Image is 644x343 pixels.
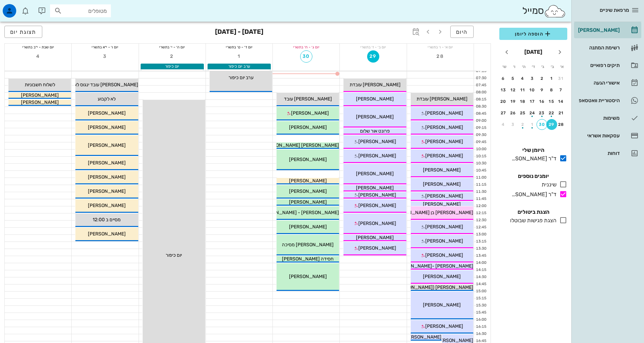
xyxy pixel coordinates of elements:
[556,111,567,115] div: 21
[282,242,334,248] span: [PERSON_NAME] מסיכה
[88,110,126,116] span: [PERSON_NAME]
[508,96,519,107] button: 19
[508,111,519,115] div: 26
[425,153,463,159] span: [PERSON_NAME]
[356,96,394,102] span: [PERSON_NAME]
[166,53,178,59] span: 2
[517,88,528,92] div: 11
[25,82,55,88] span: לשלוח חשבוניות
[577,45,620,50] div: רשימת המתנה
[20,5,24,9] span: תג
[517,73,528,84] button: 4
[474,324,488,330] div: 16:15
[505,30,562,38] span: הוספה ליומן
[425,252,463,258] span: [PERSON_NAME]
[544,4,566,18] img: SmileCloud logo
[577,80,620,86] div: אישורי הגעה
[5,44,71,50] div: יום שבת - י״ב בתשרי
[548,61,557,72] th: ב׳
[498,88,509,92] div: 13
[358,245,396,251] span: [PERSON_NAME]
[434,53,446,59] span: 28
[392,210,473,215] span: [PERSON_NAME] בן [PERSON_NAME]
[474,289,488,294] div: 15:00
[289,178,327,184] span: [PERSON_NAME]
[508,85,519,95] button: 12
[423,181,461,187] span: [PERSON_NAME]
[474,146,488,152] div: 10:00
[574,40,641,56] a: רשימת המתנה
[509,190,556,199] div: ד"ר [PERSON_NAME]
[228,64,250,69] span: ערב יום כיפור
[508,88,519,92] div: 12
[425,110,463,116] span: [PERSON_NAME]
[289,199,327,205] span: [PERSON_NAME]
[273,44,339,50] div: יום ג׳ - ח׳ בתשרי
[574,22,641,38] a: [PERSON_NAME]
[546,73,557,84] button: 1
[474,267,488,273] div: 14:15
[474,303,488,308] div: 15:30
[474,182,488,188] div: 11:15
[474,168,488,174] div: 10:45
[215,26,263,39] h3: [DATE] - [DATE]
[556,76,567,81] div: 31
[233,53,245,59] span: 1
[291,110,329,116] span: [PERSON_NAME]
[423,167,461,173] span: [PERSON_NAME]
[500,61,509,72] th: ש׳
[539,61,547,72] th: ג׳
[529,61,538,72] th: ד׳
[474,175,488,181] div: 11:00
[536,73,547,84] button: 2
[425,323,463,329] span: [PERSON_NAME]
[577,133,620,138] div: עסקאות אשראי
[233,50,245,63] button: 1
[358,203,396,208] span: [PERSON_NAME]
[546,76,557,81] div: 1
[289,224,327,230] span: [PERSON_NAME]
[474,239,488,245] div: 13:15
[527,122,538,127] div: 1
[527,99,538,104] div: 17
[508,108,519,118] button: 26
[499,208,567,216] h4: הצגת ביטולים
[517,119,528,130] button: 2
[509,61,518,72] th: ו׳
[360,128,390,134] span: פרונט אור שלום
[423,201,461,207] span: [PERSON_NAME]
[474,118,488,124] div: 09:00
[527,108,538,118] button: 24
[527,111,538,115] div: 24
[546,85,557,95] button: 8
[498,111,509,115] div: 27
[556,88,567,92] div: 7
[300,50,312,63] button: 30
[527,119,538,130] button: 1
[474,90,488,95] div: 08:00
[498,76,509,81] div: 6
[537,122,547,127] div: 30
[546,88,557,92] div: 8
[522,4,566,18] div: סמייל
[99,50,111,63] button: 3
[139,44,206,50] div: יום ה׳ - י׳ בתשרי
[474,161,488,166] div: 10:30
[88,142,126,148] span: [PERSON_NAME]
[425,193,463,199] span: [PERSON_NAME]
[358,221,396,226] span: [PERSON_NAME]
[474,260,488,266] div: 14:00
[289,157,327,162] span: [PERSON_NAME]
[356,185,394,191] span: [PERSON_NAME]
[474,253,488,259] div: 13:45
[527,73,538,84] button: 3
[474,203,488,209] div: 12:00
[536,99,547,104] div: 16
[574,57,641,73] a: תיקים רפואיים
[425,139,463,144] span: [PERSON_NAME]
[508,122,519,127] div: 3
[517,108,528,118] button: 25
[527,76,538,81] div: 3
[574,110,641,126] a: משימות
[404,334,442,340] span: [PERSON_NAME]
